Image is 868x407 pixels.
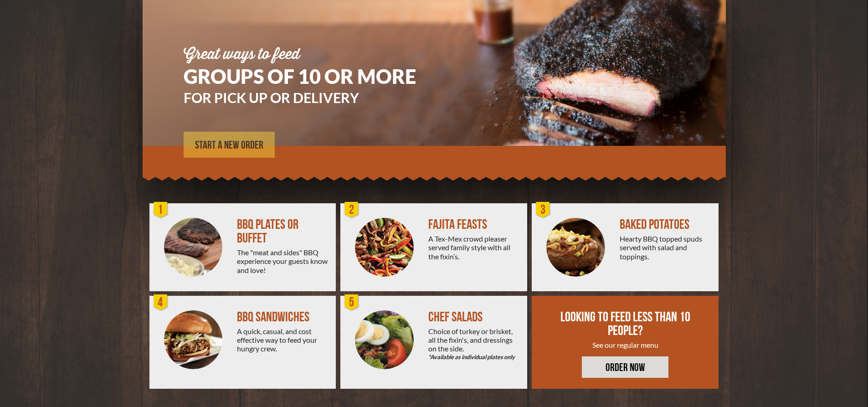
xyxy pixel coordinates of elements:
h3: FOR PICK UP OR DELIVERY [184,91,443,104]
div: 5 [343,294,361,312]
div: BAKED POTATOES [620,218,711,232]
div: The "meat and sides" BBQ experience your guests know and love! [237,248,329,274]
div: LOOKING TO FEED LESS THAN 10 PEOPLE? [559,310,692,338]
div: A quick, casual, and cost effective way to feed your hungry crew. [237,327,329,353]
img: PEJ-BBQ-Buffet.png [164,218,223,277]
div: 2 [343,201,361,219]
div: CHEF SALADS [428,310,520,324]
em: *Available as individual plates only [428,353,520,361]
div: BBQ PLATES OR BUFFET [237,218,329,245]
span: START A NEW ORDER [195,140,263,151]
div: 1 [152,201,170,219]
div: 3 [534,201,552,219]
div: FAJITA FEASTS [428,218,520,232]
img: PEJ-Fajitas.png [355,218,414,277]
img: PEJ-BBQ-Sandwich.png [164,310,223,369]
div: Hearty BBQ topped spuds served with salad and toppings. [620,234,711,261]
div: See our regular menu [559,340,692,349]
img: PEJ-Baked-Potato.png [546,218,605,277]
div: Great ways to feed [184,47,443,62]
img: Salad-Circle.png [355,310,414,369]
div: 4 [152,294,170,312]
div: Choice of turkey or brisket, all the fixin's, and dressings on the side. [428,327,520,362]
div: A Tex-Mex crowd pleaser served family style with all the fixin’s. [428,234,520,261]
a: START A NEW ORDER [184,132,275,158]
h1: GROUPS OF 10 OR MORE [184,67,443,86]
a: ORDER NOW [582,356,668,378]
div: BBQ SANDWICHES [237,310,329,324]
